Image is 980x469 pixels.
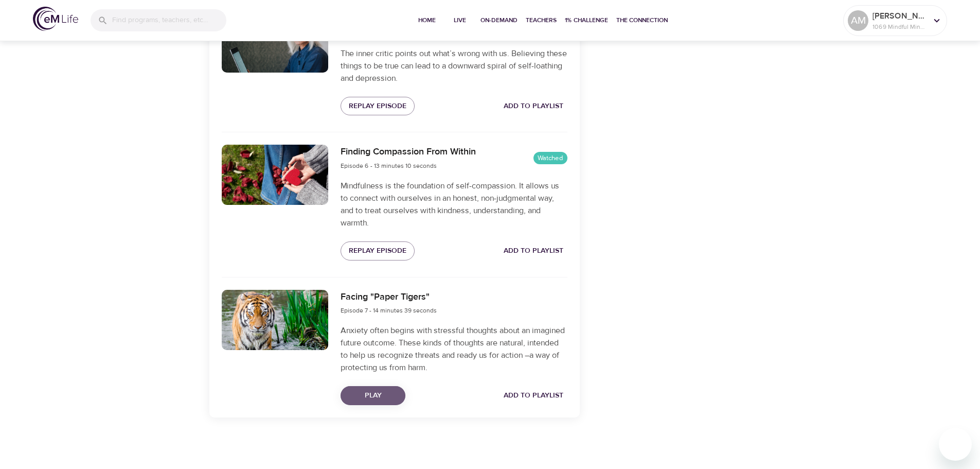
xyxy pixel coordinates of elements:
span: Watched [533,153,567,163]
button: Add to Playlist [500,241,567,260]
p: The inner critic points out what’s wrong with us. Believing these things to be true can lead to a... [341,47,567,84]
h6: Finding Compassion From Within [341,145,476,160]
span: Add to Playlist [504,100,563,113]
img: logo [33,7,78,31]
button: Play [341,386,405,405]
button: Add to Playlist [500,386,567,405]
div: AM [848,10,868,31]
span: Replay Episode [349,245,406,257]
p: Mindfulness is the foundation of self-compassion. It allows us to connect with ourselves in an ho... [341,180,567,229]
span: Episode 6 - 13 minutes 10 seconds [341,162,437,170]
span: Teachers [526,15,557,26]
h6: Facing "Paper Tigers" [341,290,437,305]
span: The Connection [616,15,668,26]
button: Replay Episode [341,241,415,260]
span: Add to Playlist [504,389,563,402]
span: 1% Challenge [565,15,608,26]
button: Add to Playlist [500,97,567,116]
span: On-Demand [480,15,518,26]
span: Home [415,15,439,26]
span: Play [349,389,397,402]
span: Replay Episode [349,100,406,113]
span: Episode 7 - 14 minutes 39 seconds [341,306,437,315]
button: Replay Episode [341,97,415,116]
p: [PERSON_NAME] [872,10,927,22]
span: Add to Playlist [504,245,563,257]
iframe: Button to launch messaging window [939,428,972,461]
input: Find programs, teachers, etc... [112,9,226,31]
span: Live [448,15,472,26]
p: 1069 Mindful Minutes [872,22,927,31]
p: Anxiety often begins with stressful thoughts about an imagined future outcome. These kinds of tho... [341,324,567,374]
